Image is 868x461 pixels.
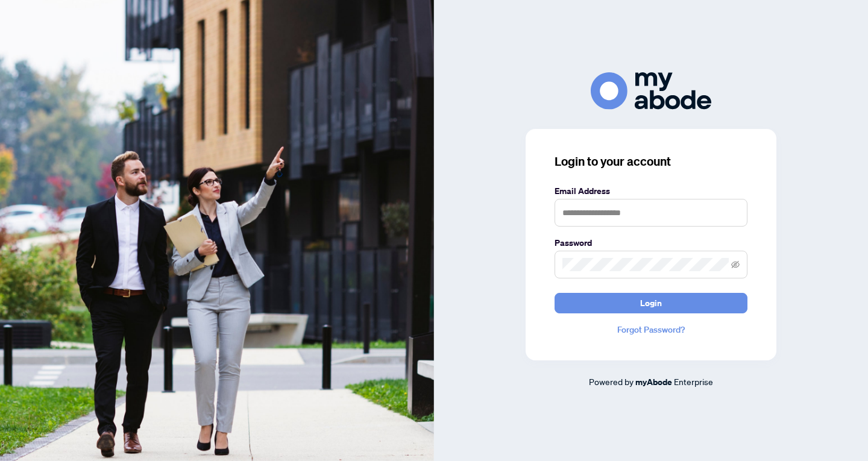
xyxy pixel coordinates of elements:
[589,376,634,387] span: Powered by
[555,323,747,336] a: Forgot Password?
[731,260,740,269] span: eye-invisible
[635,375,672,389] a: myAbode
[555,153,747,170] h3: Login to your account
[640,293,662,313] span: Login
[555,236,747,249] label: Password
[674,376,713,387] span: Enterprise
[591,72,711,109] img: ma-logo
[555,184,747,198] label: Email Address
[555,293,747,313] button: Login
